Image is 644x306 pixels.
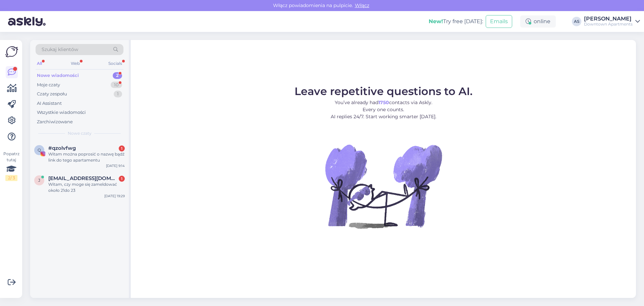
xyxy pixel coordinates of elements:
[111,82,122,88] div: 10
[5,151,17,181] div: Popatrz tutaj
[572,17,581,26] div: AS
[353,2,371,8] span: Włącz
[69,59,81,68] div: Web
[106,163,125,168] div: [DATE] 9:14
[114,91,122,97] div: 1
[68,130,92,136] span: Nowe czaty
[323,126,444,247] img: No Chat active
[48,175,118,181] span: joannacyganek@gmail.com
[429,17,483,26] div: Try free [DATE]:
[42,46,78,53] span: Szukaj klientów
[104,193,125,199] div: [DATE] 19:29
[48,181,125,193] div: Witam, czy moge się zameldować około 21do 23
[486,15,512,28] button: Emails
[584,21,633,27] div: Downtown Apartments
[113,72,122,79] div: 2
[119,176,125,182] div: 1
[119,145,125,151] div: 1
[38,178,40,183] span: j
[48,145,76,151] span: #qzolvfwg
[37,119,73,125] div: Zarchiwizowane
[294,99,473,120] p: You’ve already had contacts via Askly. Every one counts. AI replies 24/7. Start working smarter [...
[429,18,443,25] b: New!
[584,16,633,21] div: [PERSON_NAME]
[378,99,389,105] b: 1750
[584,16,640,27] a: [PERSON_NAME]Downtown Apartments
[5,175,17,181] div: 2 / 3
[37,82,60,88] div: Moje czaty
[37,72,79,79] div: Nowe wiadomości
[37,91,67,97] div: Czaty zespołu
[37,109,86,116] div: Wszystkie wiadomości
[520,15,556,28] div: online
[38,147,41,152] span: q
[294,85,473,98] span: Leave repetitive questions to AI.
[37,100,62,107] div: AI Assistant
[48,151,125,163] div: Witam można poprosić o nazwę bądź link do tego apartamentu
[36,59,43,68] div: All
[5,45,18,58] img: Askly Logo
[107,59,123,68] div: Socials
